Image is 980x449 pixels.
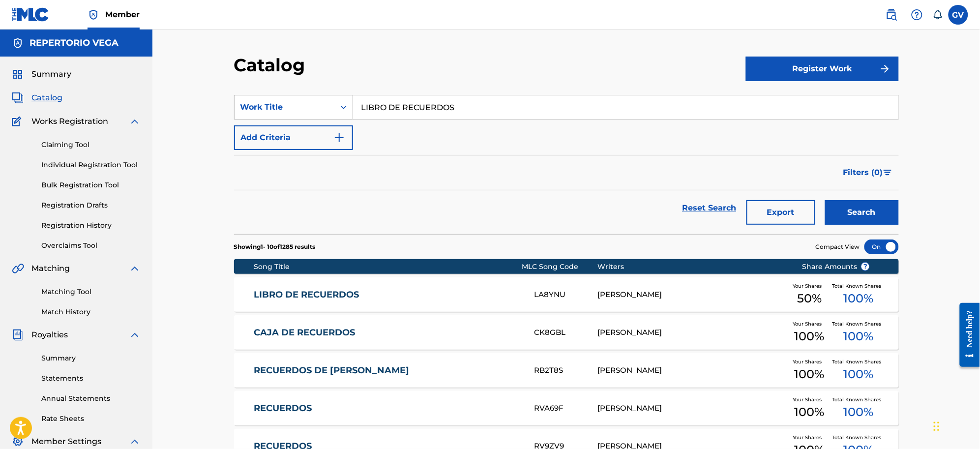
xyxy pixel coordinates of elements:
[12,263,24,274] img: Matching
[535,289,597,300] div: LA8YNU
[31,92,62,104] span: Catalog
[535,365,597,376] div: RB2T8S
[129,329,141,341] img: expand
[844,290,874,307] span: 100 %
[837,160,899,185] button: Filters (0)
[41,287,141,297] a: Matching Tool
[844,328,874,345] span: 100 %
[825,200,899,225] button: Search
[832,358,885,365] span: Total Known Shares
[234,54,310,76] h2: Catalog
[12,37,24,49] img: Accounts
[597,327,787,338] div: [PERSON_NAME]
[907,5,927,25] div: Help
[12,436,24,448] img: Member Settings
[597,365,787,376] div: [PERSON_NAME]
[41,200,141,210] a: Registration Drafts
[832,320,885,328] span: Total Known Shares
[254,289,521,300] a: LIBRO DE RECUERDOS
[12,92,24,104] img: Catalog
[882,5,901,25] a: Public Search
[832,434,885,441] span: Total Known Shares
[793,434,826,441] span: Your Shares
[844,403,874,421] span: 100 %
[88,9,99,21] img: Top Rightsholder
[793,320,826,328] span: Your Shares
[884,170,892,176] img: filter
[12,68,24,80] img: Summary
[793,358,826,365] span: Your Shares
[234,242,316,251] p: Showing 1 - 10 of 1285 results
[41,307,141,317] a: Match History
[129,116,141,127] img: expand
[879,63,891,75] img: f7272a7cc735f4ea7f67.svg
[795,365,825,383] span: 100 %
[816,242,860,251] span: Compact View
[886,9,897,21] img: search
[30,37,119,49] h5: REPERTORIO VEGA
[41,393,141,404] a: Annual Statements
[12,68,71,80] a: SummarySummary
[12,7,50,22] img: MLC Logo
[31,116,108,127] span: Works Registration
[802,262,870,272] span: Share Amounts
[333,132,345,144] img: 9d2ae6d4665cec9f34b9.svg
[832,282,885,290] span: Total Known Shares
[234,125,353,150] button: Add Criteria
[31,436,101,448] span: Member Settings
[844,365,874,383] span: 100 %
[933,10,943,20] div: Notifications
[861,263,869,270] span: ?
[41,373,141,384] a: Statements
[535,327,597,338] div: CK8GBL
[911,9,923,21] img: help
[240,101,329,113] div: Work Title
[41,414,141,424] a: Rate Sheets
[12,329,24,341] img: Royalties
[832,396,885,403] span: Total Known Shares
[535,403,597,414] div: RVA69F
[746,200,815,225] button: Export
[949,5,968,25] div: User Menu
[795,328,825,345] span: 100 %
[678,197,742,219] a: Reset Search
[793,282,826,290] span: Your Shares
[234,95,899,234] form: Search Form
[934,412,940,441] div: Arrastrar
[597,289,787,300] div: [PERSON_NAME]
[41,220,141,231] a: Registration History
[795,403,825,421] span: 100 %
[41,240,141,251] a: Overclaims Tool
[41,353,141,363] a: Summary
[12,92,62,104] a: CatalogCatalog
[793,396,826,403] span: Your Shares
[254,327,521,338] a: CAJA DE RECUERDOS
[597,262,787,272] div: Writers
[843,167,883,179] span: Filters ( 0 )
[952,296,980,375] iframe: Resource Center
[254,262,522,272] div: Song Title
[931,402,980,449] iframe: Chat Widget
[522,262,597,272] div: MLC Song Code
[129,263,141,274] img: expand
[931,402,980,449] div: Widget de chat
[797,290,822,307] span: 50 %
[41,180,141,190] a: Bulk Registration Tool
[12,116,25,127] img: Works Registration
[254,365,521,376] a: RECUERDOS DE [PERSON_NAME]
[31,263,70,274] span: Matching
[41,140,141,150] a: Claiming Tool
[31,68,71,80] span: Summary
[31,329,68,341] span: Royalties
[746,57,899,81] button: Register Work
[129,436,141,448] img: expand
[41,160,141,170] a: Individual Registration Tool
[105,9,140,20] span: Member
[597,403,787,414] div: [PERSON_NAME]
[254,403,521,414] a: RECUERDOS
